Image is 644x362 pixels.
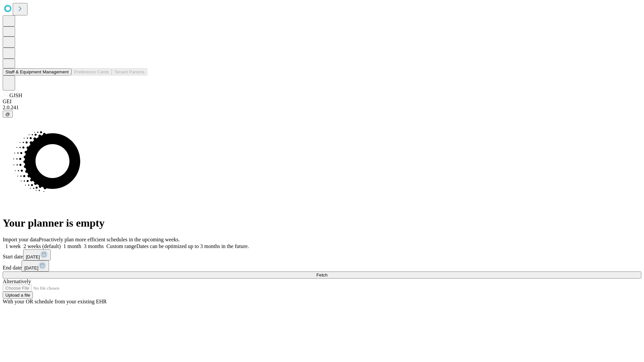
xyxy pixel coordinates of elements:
span: Custom range [106,243,136,249]
span: Proactively plan more efficient schedules in the upcoming weeks. [39,237,180,242]
div: Start date [3,249,641,260]
h1: Your planner is empty [3,217,641,229]
span: @ [5,112,10,117]
button: Upload a file [3,292,33,299]
span: 1 week [5,243,21,249]
span: [DATE] [24,265,38,270]
button: Preference Cards [71,68,112,75]
span: GJSH [9,93,22,98]
div: 2.0.241 [3,105,641,111]
button: Tenant Params [112,68,147,75]
span: Dates can be optimized up to 3 months in the future. [137,243,249,249]
button: [DATE] [21,260,49,271]
div: End date [3,260,641,271]
span: Import your data [3,237,39,242]
span: With your OR schedule from your existing EHR [3,299,107,304]
button: Fetch [3,271,641,279]
span: Fetch [316,273,327,278]
span: 3 months [84,243,104,249]
div: GEI [3,99,641,105]
span: Alternatively [3,279,31,284]
button: [DATE] [23,249,51,260]
span: 2 weeks (default) [23,243,61,249]
button: @ [3,111,13,118]
button: Staff & Equipment Management [3,68,71,75]
span: 1 month [63,243,81,249]
span: [DATE] [26,254,40,259]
